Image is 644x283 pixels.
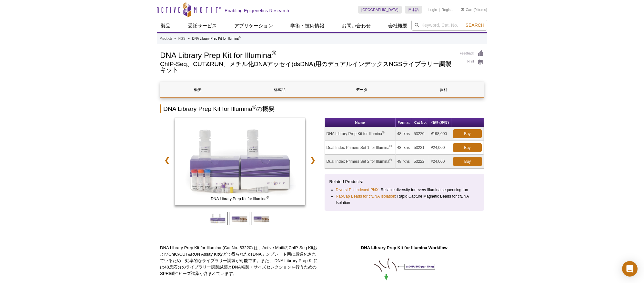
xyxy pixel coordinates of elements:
[176,196,304,202] span: DNA Library Prep Kit for Illumina
[412,118,429,127] th: Cat No.
[396,127,412,141] td: 48 rxns
[336,187,474,193] li: : Reliable diversity for every Illumina sequencing run
[338,20,375,32] a: お問い合わせ
[412,141,429,155] td: 53221
[192,37,241,40] li: DNA Library Prep Kit for Illumina
[429,141,451,155] td: ¥24,000
[412,155,429,169] td: 53222
[622,261,638,277] div: Open Intercom Messenger
[336,193,474,206] li: : Rapid Capture Magnetic Beads for cfDNA Isolation
[329,179,479,185] p: Related Products:
[460,59,484,66] a: Print
[396,141,412,155] td: 48 rxns
[441,7,455,12] a: Register
[287,20,328,32] a: 学術・技術情報
[411,20,487,31] input: Keyword, Cat. No.
[160,153,174,168] a: ❮
[453,129,482,138] a: Buy
[389,158,392,162] sup: ®
[160,82,235,97] a: 概要
[175,118,305,207] a: DNA Library Prep Kit for Illumina
[230,20,277,32] a: アプリケーション
[361,245,448,250] strong: DNA Library Prep Kit for Illumina Workflow
[271,49,276,56] sup: ®
[160,104,484,113] h2: DNA Library Prep Kit for Illumina の概要
[384,20,411,32] a: 会社概要
[464,22,486,28] button: Search
[184,20,221,32] a: 受託サービス
[406,82,481,97] a: 資料
[461,7,472,12] a: Cart
[396,118,412,127] th: Format
[336,187,379,193] a: Diversi-Phi Indexed PhiX
[405,6,422,14] a: 日本語
[325,127,396,141] td: DNA Library Prep Kit for Illumina
[267,196,269,199] sup: ®
[325,155,396,169] td: Dual Index Primers Set 2 for Illumina
[325,118,396,127] th: Name
[429,155,451,169] td: ¥24,000
[389,144,392,148] sup: ®
[160,36,172,42] a: Products
[160,50,453,60] h1: DNA Library Prep Kit for Illumina
[453,143,482,152] a: Buy
[396,155,412,169] td: 48 rxns
[466,23,484,28] span: Search
[239,36,241,39] sup: ®
[175,118,305,205] img: DNA Library Prep Kit for Illumina
[382,131,384,134] sup: ®
[252,104,256,110] sup: ®
[325,141,396,155] td: Dual Index Primers Set 1 for Illumina
[157,20,174,32] a: 製品
[188,37,190,40] li: »
[429,118,451,127] th: 価格 (税抜)
[439,6,440,14] li: |
[160,245,320,277] p: DNA Library Prep Kit for Illumina (Cat No. 53220) は、Active MotifのChIP-Seq KitおよびChIC/CUT&RUN Assa...
[461,8,464,11] img: Your Cart
[160,61,453,73] h2: ChIP-Seq、CUT&RUN、メチル化DNAアッセイ(dsDNA)用のデュアルインデックスNGSライブラリー調製キット
[358,6,402,14] a: [GEOGRAPHIC_DATA]
[306,153,320,168] a: ❯
[178,36,186,42] a: NGS
[428,7,437,12] a: Login
[242,82,317,97] a: 構成品
[174,37,176,40] li: »
[225,8,289,14] h2: Enabling Epigenetics Research
[461,6,487,14] li: (0 items)
[453,157,482,166] a: Buy
[460,50,484,57] a: Feedback
[412,127,429,141] td: 53220
[429,127,451,141] td: ¥198,000
[336,193,395,200] a: RapCap Beads for cfDNA Isolation
[324,82,399,97] a: データ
